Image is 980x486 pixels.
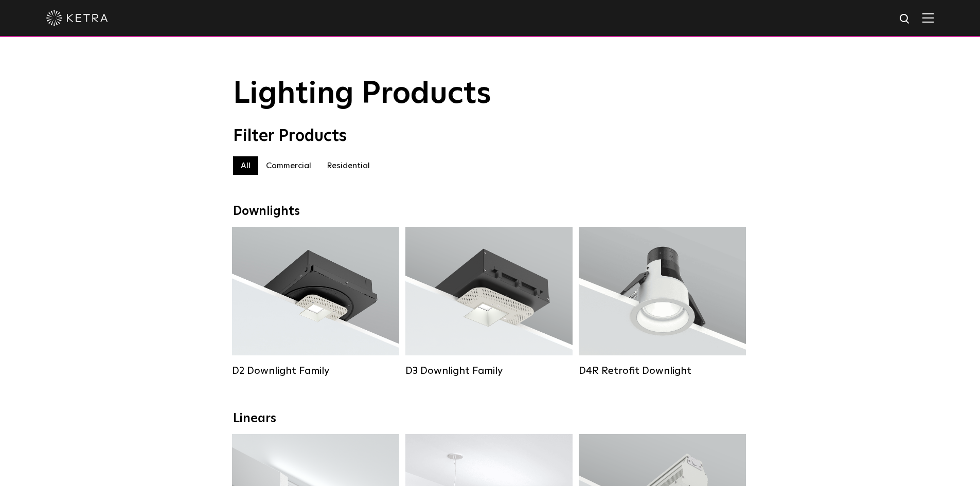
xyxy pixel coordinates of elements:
[233,156,258,175] label: All
[319,156,378,175] label: Residential
[233,204,747,219] div: Downlights
[922,13,934,23] img: Hamburger%20Nav.svg
[405,227,573,377] a: D3 Downlight Family Lumen Output:700 / 900 / 1100Colors:White / Black / Silver / Bronze / Paintab...
[258,156,319,175] label: Commercial
[579,365,746,377] div: D4R Retrofit Downlight
[579,227,746,377] a: D4R Retrofit Downlight Lumen Output:800Colors:White / BlackBeam Angles:15° / 25° / 40° / 60°Watta...
[899,13,912,26] img: search icon
[405,365,573,377] div: D3 Downlight Family
[233,411,747,426] div: Linears
[233,79,491,110] span: Lighting Products
[232,365,399,377] div: D2 Downlight Family
[233,127,747,146] div: Filter Products
[232,227,399,377] a: D2 Downlight Family Lumen Output:1200Colors:White / Black / Gloss Black / Silver / Bronze / Silve...
[46,10,108,26] img: ketra-logo-2019-white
